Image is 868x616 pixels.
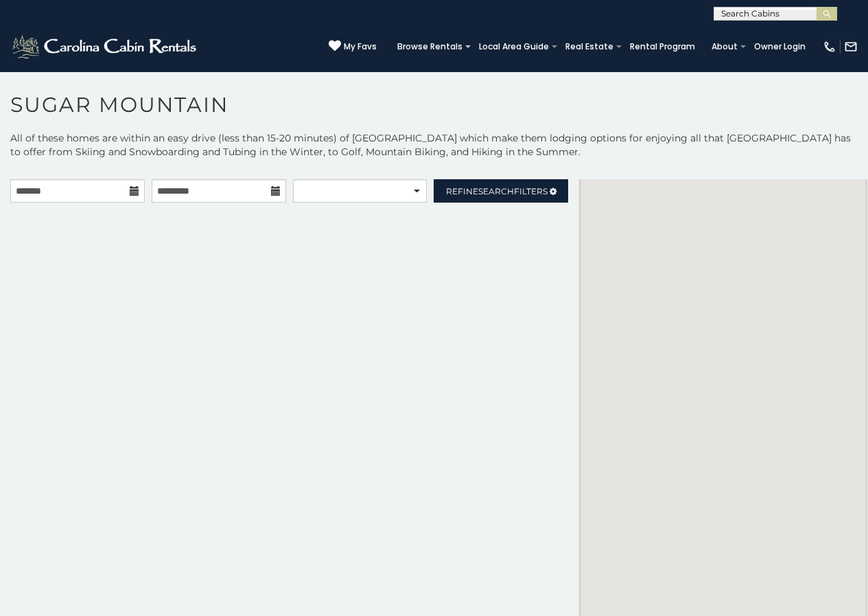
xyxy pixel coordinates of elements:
span: My Favs [344,41,377,53]
img: mail-regular-white.png [844,40,858,54]
span: Refine Filters [446,186,548,196]
a: Rental Program [623,37,702,56]
a: Owner Login [747,37,812,56]
span: Search [478,186,514,196]
a: RefineSearchFilters [434,179,568,203]
a: About [705,37,744,56]
img: White-1-2.png [10,33,200,60]
a: Local Area Guide [472,37,556,56]
a: Real Estate [559,37,620,56]
a: My Favs [329,40,377,54]
a: Browse Rentals [390,37,469,56]
img: phone-regular-white.png [823,40,836,54]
